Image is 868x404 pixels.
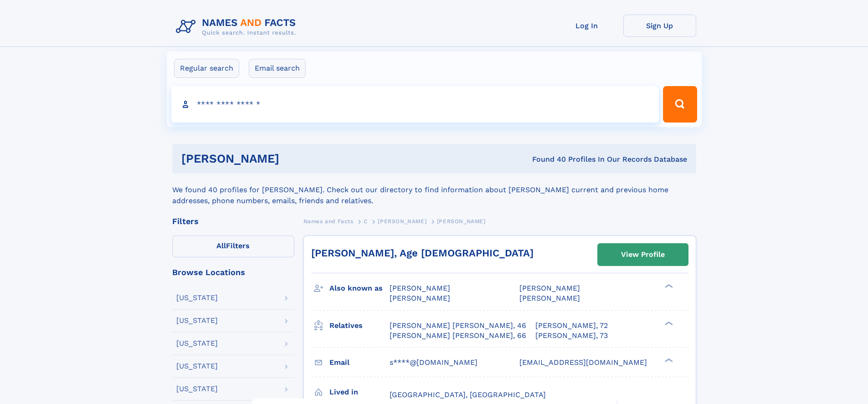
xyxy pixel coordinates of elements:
span: C [364,218,368,225]
span: All [216,241,226,250]
div: Browse Locations [172,268,294,276]
a: Names and Facts [303,215,354,227]
a: [PERSON_NAME], Age [DEMOGRAPHIC_DATA] [311,247,534,259]
a: [PERSON_NAME], 73 [535,331,608,341]
h3: Relatives [329,318,390,333]
div: ❯ [663,283,673,289]
a: C [364,215,368,227]
a: [PERSON_NAME] [PERSON_NAME], 66 [390,331,526,341]
a: Sign Up [623,15,696,37]
div: Found 40 Profiles In Our Records Database [406,154,687,164]
input: search input [171,86,659,123]
span: [PERSON_NAME] [378,218,426,225]
span: [PERSON_NAME] [390,294,450,302]
label: Email search [249,59,306,78]
div: [US_STATE] [176,317,218,324]
div: View Profile [621,244,665,265]
span: [GEOGRAPHIC_DATA], [GEOGRAPHIC_DATA] [390,390,546,399]
h3: Email [329,355,390,370]
div: ❯ [663,320,673,326]
span: [EMAIL_ADDRESS][DOMAIN_NAME] [519,358,647,367]
a: [PERSON_NAME], 72 [535,321,608,331]
div: We found 40 profiles for [PERSON_NAME]. Check out our directory to find information about [PERSON... [172,174,696,206]
h1: [PERSON_NAME] [181,153,406,164]
a: Log In [550,15,623,37]
h3: Lived in [329,384,390,400]
label: Regular search [174,59,239,78]
span: [PERSON_NAME] [519,284,580,292]
h3: Also known as [329,281,390,296]
label: Filters [172,235,294,257]
div: ❯ [663,357,673,363]
div: [US_STATE] [176,385,218,393]
div: Filters [172,217,294,225]
span: [PERSON_NAME] [390,284,450,292]
img: Logo Names and Facts [172,15,303,39]
div: [US_STATE] [176,363,218,370]
a: View Profile [598,244,688,266]
a: [PERSON_NAME] [PERSON_NAME], 46 [390,321,526,331]
div: [US_STATE] [176,340,218,347]
a: [PERSON_NAME] [378,215,426,227]
span: [PERSON_NAME] [519,294,580,302]
span: [PERSON_NAME] [437,218,486,225]
button: Search Button [663,86,697,123]
div: [US_STATE] [176,294,218,302]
